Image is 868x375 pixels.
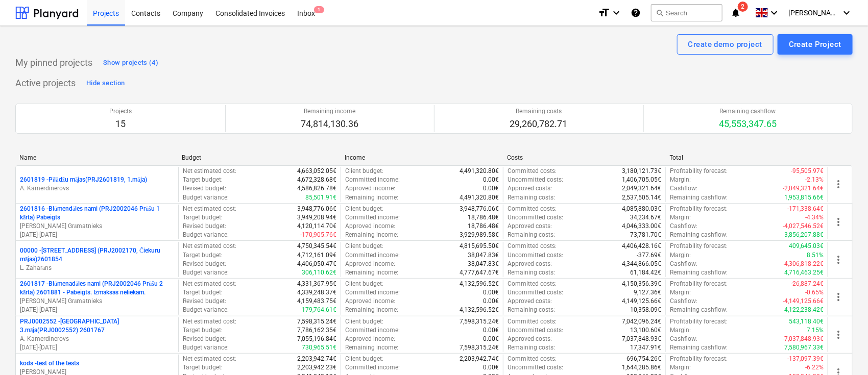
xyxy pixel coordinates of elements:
[182,154,336,161] div: Budget
[297,184,336,193] p: 4,586,826.78€
[20,280,174,315] div: 2601817 -Blūmenadāles nami (PRJ2002046 Prūšu 2 kārta) 2601881 - Pabeigts. Izmaksas neliekam.[PERS...
[15,77,76,89] p: Active projects
[634,288,661,297] p: 9,127.36€
[807,251,824,260] p: 8.51%
[297,326,336,335] p: 7,786,162.35€
[626,355,661,363] p: 696,754.26€
[783,184,824,193] p: -2,049,321.64€
[508,193,555,202] p: Remaining costs :
[783,260,824,268] p: -4,306,818.22€
[508,222,552,231] p: Approved costs :
[784,268,824,277] p: 4,716,463.25€
[784,193,824,202] p: 1,953,815.66€
[460,343,499,352] p: 7,598,315.24€
[670,251,691,260] p: Margin :
[508,205,557,213] p: Committed costs :
[630,326,661,335] p: 13,100.60€
[183,288,223,297] p: Target budget :
[508,343,555,352] p: Remaining costs :
[345,268,398,277] p: Remaining income :
[460,280,499,288] p: 4,132,596.52€
[297,251,336,260] p: 4,712,161.09€
[345,363,400,372] p: Committed income :
[508,176,563,184] p: Uncommitted costs :
[510,118,568,130] p: 29,260,782.71
[345,343,398,352] p: Remaining income :
[670,231,728,239] p: Remaining cashflow :
[508,213,563,222] p: Uncommitted costs :
[345,280,383,288] p: Client budget :
[460,306,499,314] p: 4,132,596.52€
[20,184,174,193] p: A. Kamerdinerovs
[15,57,92,69] p: My pinned projects
[651,4,722,21] button: Search
[508,355,557,363] p: Committed costs :
[297,213,336,222] p: 3,949,208.94€
[460,355,499,363] p: 2,203,942.74€
[345,222,395,231] p: Approved income :
[508,242,557,251] p: Committed costs :
[508,167,557,176] p: Committed costs :
[345,176,400,184] p: Committed income :
[630,213,661,222] p: 34,234.67€
[670,335,697,343] p: Cashflow :
[483,184,499,193] p: 0.00€
[20,205,174,222] p: 2601816 - Blūmendāles nami (PRJ2002046 Prūšu 1 kārta) Pabeigts
[183,184,226,193] p: Revised budget :
[483,288,499,297] p: 0.00€
[622,193,661,202] p: 2,537,505.14€
[297,205,336,213] p: 3,948,776.06€
[183,326,223,335] p: Target budget :
[622,242,661,251] p: 4,406,428.16€
[20,343,174,352] p: [DATE] - [DATE]
[670,280,728,288] p: Profitability forecast :
[787,205,824,213] p: -171,338.64€
[508,306,555,314] p: Remaining costs :
[670,355,728,363] p: Profitability forecast :
[670,193,728,202] p: Remaining cashflow :
[20,176,147,184] p: 2601819 - Pīlādžu mājas(PRJ2601819, 1.māja)
[508,260,552,268] p: Approved costs :
[483,326,499,335] p: 0.00€
[483,176,499,184] p: 0.00€
[805,288,824,297] p: -0.65%
[840,7,853,19] i: keyboard_arrow_down
[183,213,223,222] p: Target budget :
[670,288,691,297] p: Margin :
[460,167,499,176] p: 4,491,320.80€
[622,363,661,372] p: 1,644,285.86€
[183,343,229,352] p: Budget variance :
[622,280,661,288] p: 4,150,356.39€
[670,167,728,176] p: Profitability forecast :
[508,335,552,343] p: Approved costs :
[183,260,226,268] p: Revised budget :
[508,288,563,297] p: Uncommitted costs :
[84,75,127,91] button: Hide section
[345,231,398,239] p: Remaining income :
[807,326,824,335] p: 7.15%
[670,326,691,335] p: Margin :
[297,297,336,306] p: 4,159,483.75€
[832,291,845,303] span: more_vert
[314,6,324,13] span: 1
[507,154,661,161] div: Costs
[510,107,568,116] p: Remaining costs
[297,167,336,176] p: 4,663,052.05€
[300,231,336,239] p: -170,905.76€
[345,335,395,343] p: Approved income :
[345,297,395,306] p: Approved income :
[622,297,661,306] p: 4,149,125.66€
[183,176,223,184] p: Target budget :
[631,7,641,19] i: Knowledge base
[508,326,563,335] p: Uncommitted costs :
[20,280,174,297] p: 2601817 - Blūmenadāles nami (PRJ2002046 Prūšu 2 kārta) 2601881 - Pabeigts. Izmaksas neliekam.
[670,176,691,184] p: Margin :
[20,231,174,239] p: [DATE] - [DATE]
[183,167,236,176] p: Net estimated cost :
[508,280,557,288] p: Committed costs :
[817,326,868,375] div: Chat Widget
[460,231,499,239] p: 3,929,989.58€
[508,297,552,306] p: Approved costs :
[483,363,499,372] p: 0.00€
[670,213,691,222] p: Margin :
